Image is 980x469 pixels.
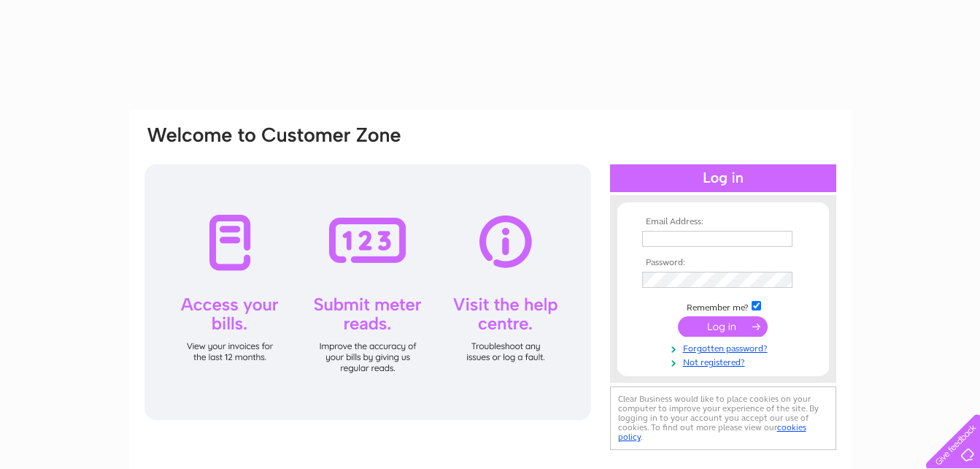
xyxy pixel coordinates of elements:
[638,258,808,268] th: Password:
[618,422,806,442] a: cookies policy
[678,316,768,337] input: Submit
[610,386,836,450] div: Clear Business would like to place cookies on your computer to improve your experience of the sit...
[642,340,808,354] a: Forgotten password?
[638,299,808,313] td: Remember me?
[642,354,808,368] a: Not registered?
[638,217,808,227] th: Email Address:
